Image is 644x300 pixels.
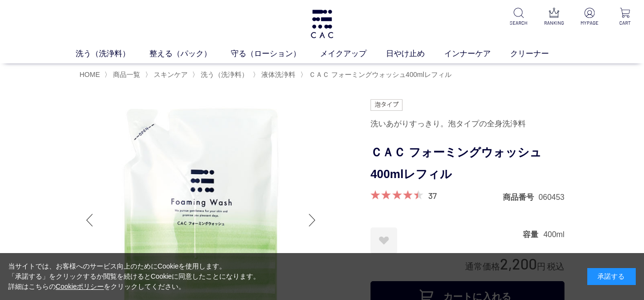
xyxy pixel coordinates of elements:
a: HOME [80,71,100,78]
img: 泡タイプ [370,99,402,111]
a: 守る（ローション） [231,48,320,60]
a: スキンケア [152,71,188,78]
span: ＣＡＣ フォーミングウォッシュ400mlレフィル [309,71,451,78]
dt: 容量 [523,229,543,240]
dt: 商品番号 [503,192,539,202]
li: 〉 [145,70,190,79]
a: ＣＡＣ フォーミングウォッシュ400mlレフィル [307,71,451,78]
a: 日やけ止め [386,48,444,60]
a: 商品一覧 [111,71,140,78]
a: CART [613,8,636,27]
a: 洗う（洗浄料） [199,71,248,78]
p: SEARCH [507,19,530,27]
p: MYPAGE [578,19,601,27]
a: MYPAGE [578,8,601,27]
a: 整える（パック） [149,48,231,60]
img: logo [309,10,335,38]
a: 液体洗浄料 [259,71,295,78]
a: クリーナー [510,48,568,60]
dd: 400ml [543,229,564,240]
a: Cookieポリシー [56,283,104,290]
p: CART [613,19,636,27]
span: 商品一覧 [113,71,140,78]
span: 洗う（洗浄料） [201,71,248,78]
div: 当サイトでは、お客様へのサービス向上のためにCookieを使用します。 「承諾する」をクリックするか閲覧を続けるとCookieに同意したことになります。 詳細はこちらの をクリックしてください。 [8,261,260,292]
a: インナーケア [444,48,510,60]
a: お気に入りに登録する [370,227,397,254]
a: RANKING [543,8,565,27]
li: 〉 [192,70,251,79]
dd: 060453 [539,192,564,202]
div: 洗いあがりすっきり。泡タイプの全身洗浄料 [370,116,564,132]
li: 〉 [300,70,454,79]
span: 液体洗浄料 [261,71,295,78]
span: スキンケア [154,71,188,78]
p: RANKING [543,19,565,27]
li: 〉 [104,70,143,79]
a: SEARCH [507,8,530,27]
h1: ＣＡＣ フォーミングウォッシュ400mlレフィル [370,142,564,185]
a: 洗う（洗浄料） [76,48,149,60]
li: 〉 [253,70,298,79]
a: 37 [428,190,437,201]
a: メイクアップ [320,48,386,60]
div: 承諾する [587,268,636,285]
